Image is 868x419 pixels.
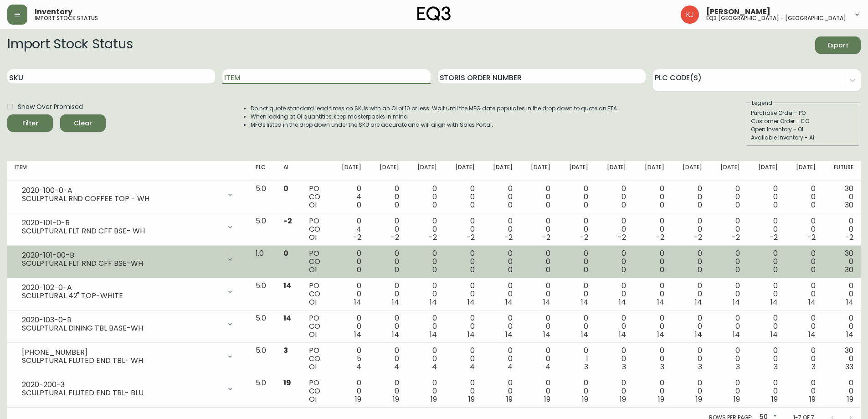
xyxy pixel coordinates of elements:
[338,282,361,306] div: 0 0
[338,217,361,242] div: 0 4
[414,249,437,274] div: 0 0
[717,314,740,339] div: 0 0
[603,379,626,403] div: 0 0
[452,314,475,339] div: 0 0
[251,121,619,129] li: MFGs listed in the drop down under the SKU are accurate and will align with Sales Portal.
[751,134,855,142] div: Available Inventory - AI
[393,394,399,404] span: 19
[391,232,399,243] span: -2
[545,362,550,372] span: 4
[22,389,221,397] div: SCULPTURAL FLUTED END TBL- BLU
[847,394,853,404] span: 19
[22,348,221,357] div: [PHONE_NUMBER]
[618,232,626,243] span: -2
[283,280,291,291] span: 14
[792,217,816,242] div: 0 0
[792,282,816,306] div: 0 0
[581,297,588,307] span: 14
[565,185,588,209] div: 0 0
[830,282,853,306] div: 0 0
[771,394,778,404] span: 19
[580,232,588,243] span: -2
[489,185,513,209] div: 0 0
[717,379,740,403] div: 0 0
[15,379,241,399] div: 2020-200-3SCULPTURAL FLUTED END TBL- BLU
[22,219,221,227] div: 2020-101-0-B
[504,232,513,243] span: -2
[22,292,221,300] div: SCULPTURAL 42" TOP-WHITE
[15,282,241,302] div: 2020-102-0-ASCULPTURAL 42" TOP-WHITE
[353,232,361,243] span: -2
[792,379,816,403] div: 0 0
[22,195,221,203] div: SCULPTURAL RND COFFEE TOP - WH
[376,217,399,242] div: 0 0
[546,200,550,210] span: 0
[736,362,740,372] span: 3
[679,185,702,209] div: 0 0
[679,249,702,274] div: 0 0
[717,217,740,242] div: 0 0
[619,297,626,307] span: 14
[35,16,98,21] h5: import stock status
[792,347,816,371] div: 0 0
[470,200,475,210] span: 0
[248,181,276,213] td: 5.0
[452,217,475,242] div: 0 0
[603,347,626,371] div: 0 0
[755,282,778,306] div: 0 0
[792,185,816,209] div: 0 0
[248,375,276,408] td: 5.0
[248,161,276,181] th: PLC
[785,161,823,181] th: [DATE]
[355,394,361,404] span: 19
[581,329,588,340] span: 14
[508,200,513,210] span: 0
[248,213,276,246] td: 5.0
[468,394,475,404] span: 19
[22,186,221,195] div: 2020-100-0-A
[7,161,248,181] th: Item
[751,99,773,107] legend: Legend
[823,161,861,181] th: Future
[283,345,288,356] span: 3
[452,282,475,306] div: 0 0
[845,362,853,372] span: 33
[283,313,291,323] span: 14
[22,118,38,129] div: Filter
[35,8,72,16] span: Inventory
[309,200,317,210] span: OI
[641,282,664,306] div: 0 0
[338,314,361,339] div: 0 0
[584,362,588,372] span: 3
[482,161,520,181] th: [DATE]
[429,232,437,243] span: -2
[506,394,513,404] span: 19
[414,347,437,371] div: 0 0
[309,217,323,242] div: PO CO
[679,347,702,371] div: 0 0
[603,185,626,209] div: 0 0
[60,114,106,132] button: Clear
[582,394,588,404] span: 19
[22,324,221,332] div: SCULPTURAL DINING TBL BASE-WH
[751,125,855,134] div: Open Inventory - OI
[641,185,664,209] div: 0 0
[309,329,317,340] span: OI
[376,185,399,209] div: 0 0
[7,36,133,54] h2: Import Stock Status
[603,282,626,306] div: 0 0
[792,249,816,274] div: 0 0
[808,329,816,340] span: 14
[717,347,740,371] div: 0 0
[251,113,619,121] li: When looking at OI quantities, keep masterpacks in mind.
[7,114,53,132] button: Filter
[846,329,853,340] span: 14
[641,249,664,274] div: 0 0
[520,161,558,181] th: [DATE]
[770,232,778,243] span: -2
[452,379,475,403] div: 0 0
[283,248,288,259] span: 0
[792,314,816,339] div: 0 0
[681,5,699,24] img: 24a625d34e264d2520941288c4a55f8e
[309,232,317,243] span: OI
